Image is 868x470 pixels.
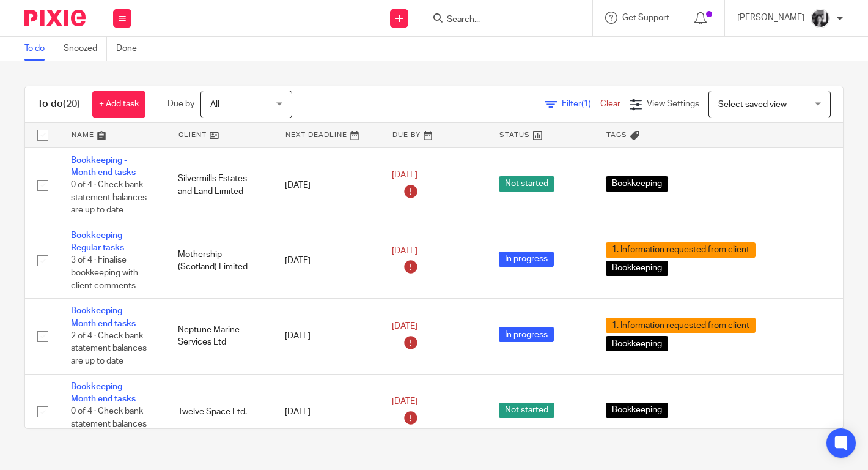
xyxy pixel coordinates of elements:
span: [DATE] [392,322,417,330]
span: In progress [499,327,554,342]
span: 2 of 4 · Check bank statement balances are up to date [71,332,147,365]
span: 0 of 4 · Check bank statement balances are up to date [71,407,147,441]
p: [PERSON_NAME] [737,12,804,24]
img: IMG_7103.jpg [811,9,830,28]
span: [DATE] [392,247,417,255]
td: [DATE] [273,374,380,449]
a: Bookkeeping - Month end tasks [71,382,136,403]
span: Bookkeeping [606,176,668,192]
h1: To do [37,98,80,111]
span: Filter [562,100,600,108]
span: 0 of 4 · Check bank statement balances are up to date [71,181,147,214]
a: To do [24,37,54,61]
p: Due by [167,98,194,110]
input: Search [446,15,556,26]
td: Mothership (Scotland) Limited [166,223,273,298]
span: 3 of 4 · Finalise bookkeeping with client comments [71,256,138,290]
span: Not started [499,403,554,418]
a: Clear [600,100,620,108]
a: Bookkeeping - Regular tasks [71,231,127,252]
td: Silvermills Estates and Land Limited [166,147,273,223]
td: [DATE] [273,299,380,374]
span: Not started [499,176,554,192]
td: Neptune Marine Services Ltd [166,299,273,374]
a: Bookkeeping - Month end tasks [71,307,136,327]
td: Twelve Space Ltd. [166,374,273,449]
span: In progress [499,252,554,267]
span: 1. Information requested from client [606,242,756,258]
td: [DATE] [273,147,380,223]
a: Done [116,37,146,61]
span: Bookkeeping [606,403,668,418]
span: (20) [63,99,80,109]
span: All [210,100,219,109]
span: [DATE] [392,398,417,406]
span: 1. Information requested from client [606,318,756,333]
span: Get Support [622,13,669,22]
a: Bookkeeping - Month end tasks [71,156,136,177]
img: Pixie [24,10,86,26]
span: Bookkeeping [606,336,668,351]
span: (1) [581,100,591,108]
td: [DATE] [273,223,380,298]
span: [DATE] [392,171,417,180]
span: Bookkeeping [606,261,668,276]
a: Snoozed [64,37,107,61]
span: Tags [606,132,627,138]
span: Select saved view [718,100,787,109]
a: + Add task [92,91,145,118]
span: View Settings [647,100,699,108]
